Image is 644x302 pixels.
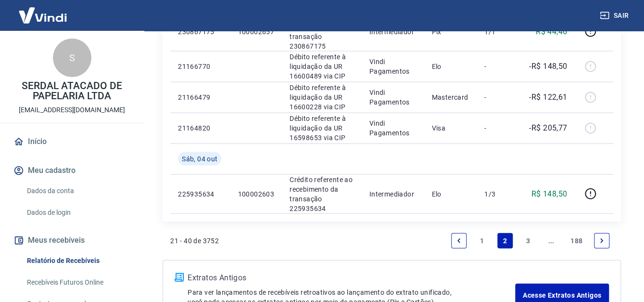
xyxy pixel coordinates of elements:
[598,7,632,25] button: Sair
[23,251,132,271] a: Relatório de Recebíveis
[529,122,567,134] p: -R$ 205,77
[23,203,132,223] a: Dados de login
[175,273,184,282] img: ícone
[12,0,74,30] img: Vindi
[484,189,513,199] p: 1/3
[8,81,136,101] p: SERDAL ATACADO DE PAPELARIA LTDA
[290,13,354,51] p: Crédito referente ao recebimento da transação 230867175
[290,175,354,213] p: Crédito referente ao recebimento da transação 225935634
[431,92,469,102] p: Mastercard
[484,92,513,102] p: -
[529,92,567,103] p: -R$ 122,61
[12,160,132,181] button: Meu cadastro
[178,92,222,102] p: 21166479
[543,233,559,249] a: Jump forward
[290,83,354,112] p: Débito referente à liquidação da UR 16600228 via CIP
[484,123,513,133] p: -
[447,229,613,252] ul: Pagination
[19,105,125,115] p: [EMAIL_ADDRESS][DOMAIN_NAME]
[567,233,586,249] a: Page 188
[178,123,222,133] p: 21164820
[431,27,469,37] p: Pix
[188,272,515,284] p: Extratos Antigos
[369,118,417,138] p: Vindi Pagamentos
[178,27,222,37] p: 230867175
[451,233,467,249] a: Previous page
[369,189,417,199] p: Intermediador
[238,27,274,37] p: 100002657
[520,233,536,249] a: Page 3
[497,233,513,249] a: Page 2 is your current page
[484,27,513,37] p: 1/1
[594,233,609,249] a: Next page
[431,189,469,199] p: Elo
[182,154,217,164] span: Sáb, 04 out
[431,62,469,71] p: Elo
[12,131,132,152] a: Início
[474,233,490,249] a: Page 1
[170,236,219,246] p: 21 - 40 de 3752
[431,123,469,133] p: Visa
[23,181,132,201] a: Dados da conta
[529,61,567,72] p: -R$ 148,50
[369,88,417,107] p: Vindi Pagamentos
[369,27,417,37] p: Intermediador
[536,26,567,38] p: R$ 44,46
[290,114,354,143] p: Débito referente à liquidação da UR 16598653 via CIP
[290,52,354,81] p: Débito referente à liquidação da UR 16600489 via CIP
[484,62,513,71] p: -
[369,57,417,76] p: Vindi Pagamentos
[53,39,91,77] div: S
[178,62,222,71] p: 21166770
[238,189,274,199] p: 100002603
[12,230,132,251] button: Meus recebíveis
[178,189,222,199] p: 225935634
[23,273,132,292] a: Recebíveis Futuros Online
[531,188,568,200] p: R$ 148,50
